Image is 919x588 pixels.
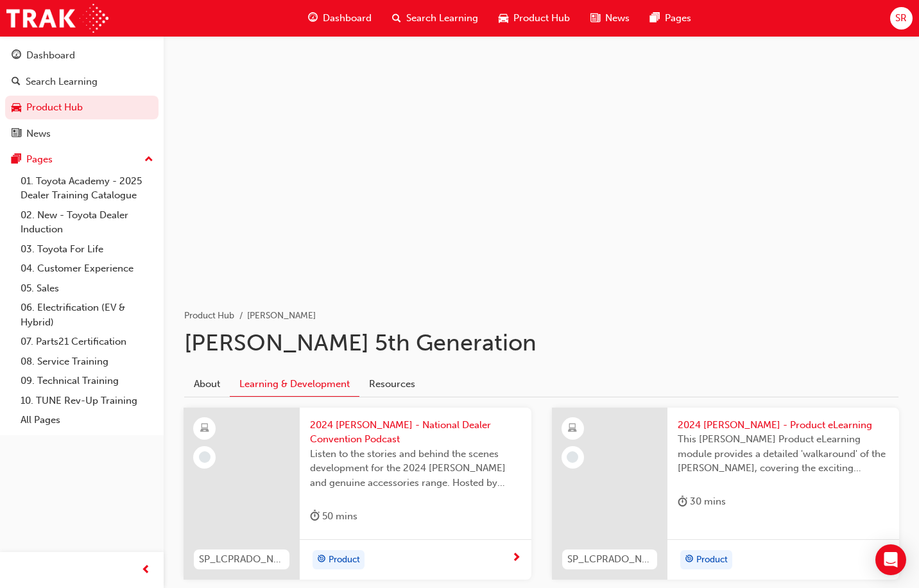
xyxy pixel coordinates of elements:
span: learningRecordVerb_NONE-icon [567,451,578,463]
a: 05. Sales [15,279,159,298]
a: 08. Service Training [15,352,159,372]
a: Product Hub [5,96,159,119]
div: 50 mins [310,508,357,524]
div: Search Learning [26,74,98,89]
span: news-icon [12,128,21,140]
span: SR [895,11,907,26]
div: Open Intercom Messenger [875,544,906,575]
a: 06. Electrification (EV & Hybrid) [15,298,159,332]
button: DashboardSearch LearningProduct HubNews [5,41,159,148]
span: Search Learning [406,11,478,26]
a: SP_LCPRADO_NM24_EL022024 [PERSON_NAME] - Product eLearningThis [PERSON_NAME] Product eLearning mo... [552,408,900,580]
span: Listen to the stories and behind the scenes development for the 2024 [PERSON_NAME] and genuine ac... [310,447,521,490]
span: SP_LCPRADO_NM24_PODCASTVID [199,552,284,567]
a: 09. Technical Training [15,371,159,391]
a: car-iconProduct Hub [488,5,580,31]
button: SR [890,7,913,30]
span: pages-icon [650,10,660,26]
span: next-icon [511,553,521,564]
span: learningResourceType_ELEARNING-icon [568,420,577,437]
a: guage-iconDashboard [298,5,382,31]
span: car-icon [12,102,21,114]
h1: [PERSON_NAME] 5th Generation [184,329,898,357]
span: Pages [665,11,691,26]
a: Dashboard [5,44,159,67]
a: 04. Customer Experience [15,259,159,279]
span: guage-icon [12,50,21,62]
span: learningResourceType_ELEARNING-icon [200,420,209,437]
a: pages-iconPages [640,5,701,31]
span: 2024 [PERSON_NAME] - Product eLearning [678,418,889,433]
a: About [184,372,230,396]
span: target-icon [685,551,694,568]
span: search-icon [12,76,21,88]
a: Learning & Development [230,372,359,397]
div: 30 mins [678,494,726,510]
li: [PERSON_NAME] [247,309,316,324]
a: 07. Parts21 Certification [15,332,159,352]
button: Pages [5,148,159,171]
span: Product Hub [513,11,570,26]
a: 10. TUNE Rev-Up Training [15,391,159,411]
a: 01. Toyota Academy - 2025 Dealer Training Catalogue [15,171,159,205]
span: SP_LCPRADO_NM24_EL02 [567,552,653,567]
img: Trak [6,4,108,33]
span: guage-icon [308,10,318,26]
span: target-icon [317,551,326,568]
span: Dashboard [323,11,372,26]
div: Dashboard [26,48,75,63]
span: duration-icon [310,508,320,524]
a: Search Learning [5,70,159,94]
span: up-icon [144,151,153,168]
a: 02. New - Toyota Dealer Induction [15,205,159,239]
span: news-icon [590,10,600,26]
a: News [5,122,159,146]
a: search-iconSearch Learning [382,5,488,31]
span: prev-icon [141,562,151,578]
a: Product Hub [184,310,234,321]
span: car-icon [499,10,508,26]
a: All Pages [15,410,159,430]
div: News [26,126,51,141]
a: news-iconNews [580,5,640,31]
span: pages-icon [12,154,21,166]
span: Product [329,553,360,567]
div: Pages [26,152,53,167]
a: 03. Toyota For Life [15,239,159,259]
span: search-icon [392,10,401,26]
a: SP_LCPRADO_NM24_PODCASTVID2024 [PERSON_NAME] - National Dealer Convention PodcastListen to the st... [184,408,531,580]
span: learningRecordVerb_NONE-icon [199,451,210,463]
span: duration-icon [678,494,687,510]
span: News [605,11,630,26]
a: Resources [359,372,425,396]
span: 2024 [PERSON_NAME] - National Dealer Convention Podcast [310,418,521,447]
span: Product [696,553,728,567]
span: This [PERSON_NAME] Product eLearning module provides a detailed 'walkaround' of the [PERSON_NAME]... [678,432,889,476]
